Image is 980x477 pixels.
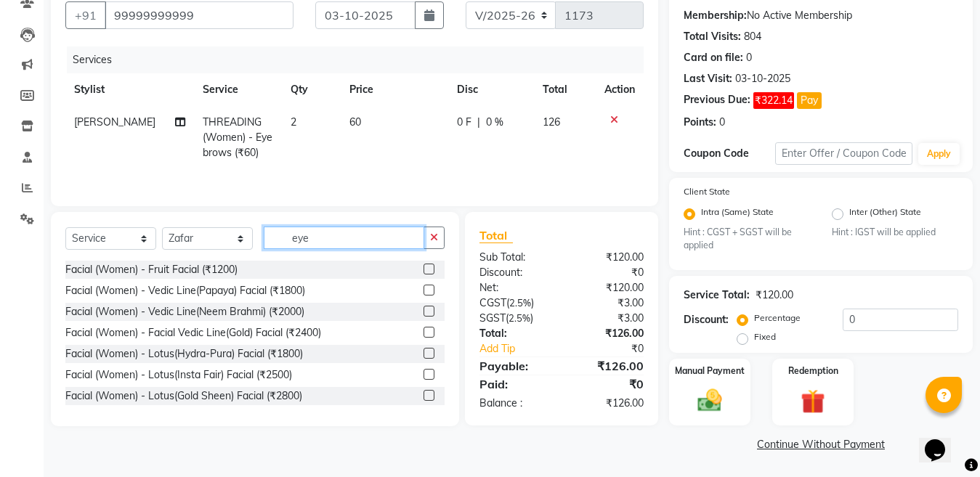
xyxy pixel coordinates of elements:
[534,73,596,106] th: Total
[684,312,729,327] div: Discount:
[744,29,761,44] div: 804
[509,312,530,324] span: 2.5%
[562,280,655,295] div: ₹120.00
[735,71,790,86] div: 03-10-2025
[457,115,471,130] span: 0 F
[684,226,810,253] small: Hint : CGST + SGST will be applied
[65,1,106,29] button: +91
[684,92,750,109] div: Previous Due:
[596,73,644,106] th: Action
[65,262,238,277] div: Facial (Women) - Fruit Facial (₹1200)
[684,8,747,23] div: Membership:
[684,50,743,65] div: Card on file:
[684,115,716,130] div: Points:
[562,250,655,265] div: ₹120.00
[469,295,562,311] div: ( )
[577,341,655,356] div: ₹0
[684,29,741,44] div: Total Visits:
[788,364,838,378] label: Redemption
[203,115,272,159] span: THREADING (Women) - Eyebrows (₹60)
[105,1,293,29] input: Search by Name/Mobile/Email/Code
[756,288,793,303] div: ₹120.00
[797,92,822,109] button: Pay
[349,115,361,129] span: 60
[469,311,562,326] div: ( )
[469,375,562,393] div: Paid:
[562,311,655,326] div: ₹3.00
[341,73,448,106] th: Price
[194,73,283,106] th: Service
[65,283,305,298] div: Facial (Women) - Vedic Line(Papaya) Facial (₹1800)
[65,73,194,106] th: Stylist
[753,92,794,109] span: ₹322.14
[746,50,752,65] div: 0
[719,115,725,130] div: 0
[690,386,729,414] img: _cash.svg
[754,311,801,325] label: Percentage
[849,205,921,223] label: Inter (Other) State
[562,326,655,341] div: ₹126.00
[675,364,745,378] label: Manual Payment
[67,46,655,73] div: Services
[701,205,774,223] label: Intra (Same) State
[684,8,958,23] div: No Active Membership
[74,115,155,129] span: [PERSON_NAME]
[469,280,562,295] div: Net:
[684,185,730,198] label: Client State
[684,71,732,86] div: Last Visit:
[479,311,506,325] span: SGST
[543,115,560,129] span: 126
[919,419,965,462] iframe: chat widget
[479,228,513,243] span: Total
[562,357,655,375] div: ₹126.00
[562,375,655,393] div: ₹0
[562,295,655,311] div: ₹3.00
[469,396,562,411] div: Balance :
[469,357,562,375] div: Payable:
[65,367,292,383] div: Facial (Women) - Lotus(Insta Fair) Facial (₹2500)
[477,115,480,130] span: |
[469,265,562,280] div: Discount:
[509,297,531,309] span: 2.5%
[282,73,341,106] th: Qty
[684,288,750,303] div: Service Total:
[672,437,970,452] a: Continue Without Payment
[264,227,424,249] input: Search or Scan
[65,325,321,341] div: Facial (Women) - Facial Vedic Line(Gold) Facial (₹2400)
[562,396,655,411] div: ₹126.00
[469,250,562,265] div: Sub Total:
[479,296,506,309] span: CGST
[918,143,960,165] button: Apply
[291,115,296,129] span: 2
[754,330,776,343] label: Fixed
[775,142,912,165] input: Enter Offer / Coupon Code
[793,386,833,416] img: _gift.svg
[469,326,562,341] div: Total:
[832,226,958,239] small: Hint : IGST will be applied
[469,341,577,356] a: Add Tip
[65,304,304,319] div: Facial (Women) - Vedic Line(Neem Brahmi) (₹2000)
[65,346,303,362] div: Facial (Women) - Lotus(Hydra-Pura) Facial (₹1800)
[486,115,503,130] span: 0 %
[684,146,775,161] div: Coupon Code
[562,265,655,280] div: ₹0
[448,73,534,106] th: Disc
[65,388,302,404] div: Facial (Women) - Lotus(Gold Sheen) Facial (₹2800)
